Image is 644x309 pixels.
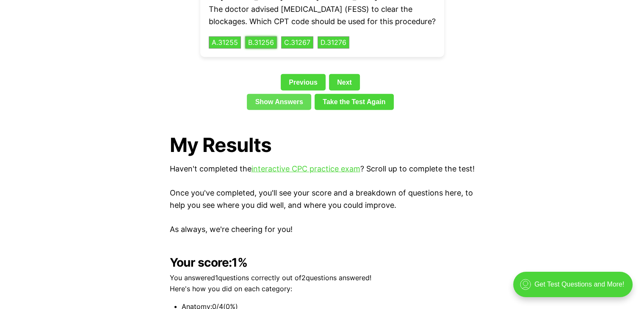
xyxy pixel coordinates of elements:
[170,284,475,295] p: Here's how you did on each category:
[247,94,311,110] a: Show Answers
[329,74,360,90] a: Next
[281,74,326,90] a: Previous
[315,94,394,110] a: Take the Test Again
[170,223,475,236] p: As always, we're cheering for you!
[318,36,349,49] button: D.31276
[209,36,241,49] button: A.31255
[170,187,475,212] p: Once you've completed, you'll see your score and a breakdown of questions here, to help you see w...
[232,255,247,270] b: 1 %
[252,164,360,173] a: interactive CPC practice exam
[170,163,475,175] p: Haven't completed the ? Scroll up to complete the test!
[281,36,313,49] button: C.31267
[245,36,277,49] button: B.31256
[170,256,475,269] h2: Your score:
[170,273,475,284] p: You answered 1 questions correctly out of 2 questions answered!
[170,134,475,156] h1: My Results
[506,268,644,309] iframe: portal-trigger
